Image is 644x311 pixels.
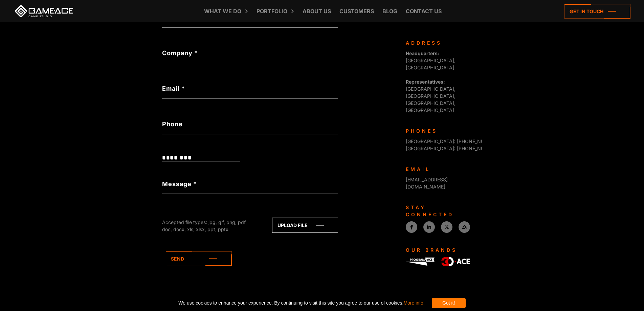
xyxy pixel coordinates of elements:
div: Accepted file types: jpg, gif, png, pdf, doc, docx, xls, xlsx, ppt, pptx [162,219,257,233]
label: Email * [162,84,338,93]
div: Phones [406,127,477,134]
div: Stay connected [406,204,477,218]
img: 3D-Ace [441,257,470,266]
strong: Headquarters: [406,50,439,56]
span: [GEOGRAPHIC_DATA], [GEOGRAPHIC_DATA], [GEOGRAPHIC_DATA], [GEOGRAPHIC_DATA] [406,79,456,113]
span: [GEOGRAPHIC_DATA], [GEOGRAPHIC_DATA] [406,50,456,70]
div: Our Brands [406,246,477,253]
a: Upload file [272,218,338,233]
a: Send [166,251,232,266]
div: Got it! [432,298,466,308]
label: Company * [162,48,338,58]
div: Address [406,39,477,46]
a: Get in touch [564,4,630,19]
img: Program-Ace [406,258,435,265]
a: More info [403,300,423,306]
span: [GEOGRAPHIC_DATA]: [PHONE_NUMBER] [406,146,499,151]
span: We use cookies to enhance your experience. By continuing to visit this site you agree to our use ... [178,298,423,308]
label: Phone [162,119,338,129]
div: Email [406,165,477,173]
strong: Representatives: [406,79,445,85]
a: [EMAIL_ADDRESS][DOMAIN_NAME] [406,177,448,190]
label: Message * [162,179,197,188]
span: [GEOGRAPHIC_DATA]: [PHONE_NUMBER] [406,138,499,144]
